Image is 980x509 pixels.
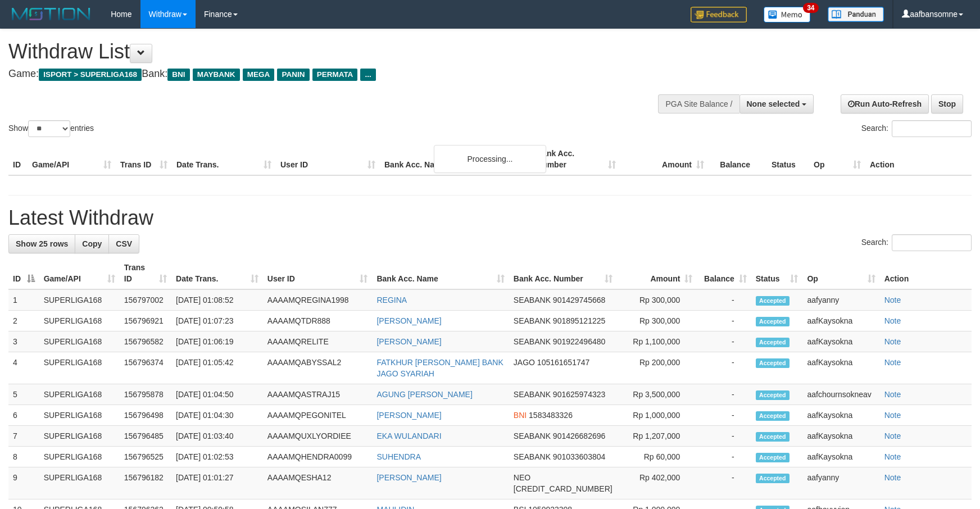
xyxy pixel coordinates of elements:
td: - [697,289,751,311]
td: Rp 200,000 [617,352,697,384]
label: Search: [861,120,972,137]
a: Note [884,452,901,461]
td: [DATE] 01:03:40 [171,426,263,447]
td: AAAAMQABYSSAL2 [263,352,373,384]
span: Copy 105161651747 to clipboard [537,358,589,367]
td: SUPERLIGA168 [39,331,120,352]
td: [DATE] 01:08:52 [171,289,263,311]
td: 1 [8,289,39,311]
a: Note [884,431,901,440]
th: ID: activate to sort column descending [8,257,39,289]
img: MOTION_logo.png [8,6,94,22]
span: Copy 901625974323 to clipboard [553,390,605,399]
td: 156796582 [120,331,171,352]
th: User ID [276,143,380,175]
td: 7 [8,426,39,447]
a: Copy [75,234,109,253]
span: Copy [82,239,102,248]
td: SUPERLIGA168 [39,405,120,426]
span: Accepted [756,338,790,347]
a: [PERSON_NAME] [376,316,441,325]
span: BNI [167,69,189,81]
th: Action [880,257,972,289]
td: - [697,467,751,499]
span: ... [360,69,375,81]
td: 8 [8,447,39,467]
a: [PERSON_NAME] [376,337,441,346]
div: PGA Site Balance / [658,94,739,113]
a: AGUNG [PERSON_NAME] [376,390,472,399]
span: SEABANK [514,452,551,461]
input: Search: [892,234,972,251]
td: Rp 300,000 [617,311,697,331]
th: ID [8,143,28,175]
td: SUPERLIGA168 [39,289,120,311]
td: Rp 402,000 [617,467,697,499]
span: NEO [514,473,530,482]
th: Trans ID [116,143,172,175]
td: Rp 3,500,000 [617,384,697,405]
td: - [697,426,751,447]
span: None selected [747,99,800,108]
td: 3 [8,331,39,352]
td: - [697,311,751,331]
th: Bank Acc. Name [380,143,532,175]
a: REGINA [376,296,407,305]
span: SEABANK [514,316,551,325]
label: Search: [861,234,972,251]
th: User ID: activate to sort column ascending [263,257,373,289]
span: SEABANK [514,337,551,346]
td: AAAAMQHENDRA0099 [263,447,373,467]
td: aafchournsokneav [802,384,879,405]
span: 34 [803,3,818,13]
td: 156797002 [120,289,171,311]
td: AAAAMQREGINA1998 [263,289,373,311]
a: SUHENDRA [376,452,421,461]
th: Bank Acc. Name: activate to sort column ascending [372,257,509,289]
th: Status [767,143,809,175]
th: Date Trans.: activate to sort column ascending [171,257,263,289]
td: [DATE] 01:04:30 [171,405,263,426]
th: Game/API: activate to sort column ascending [39,257,120,289]
td: AAAAMQASTRAJ15 [263,384,373,405]
td: 156796182 [120,467,171,499]
td: 6 [8,405,39,426]
a: Note [884,296,901,305]
th: Game/API [28,143,116,175]
td: - [697,352,751,384]
td: SUPERLIGA168 [39,447,120,467]
td: [DATE] 01:06:19 [171,331,263,352]
td: [DATE] 01:05:42 [171,352,263,384]
span: SEABANK [514,390,551,399]
div: Processing... [434,145,546,173]
td: Rp 1,207,000 [617,426,697,447]
td: - [697,405,751,426]
input: Search: [892,120,972,137]
td: SUPERLIGA168 [39,426,120,447]
th: Op: activate to sort column ascending [802,257,879,289]
td: aafKaysokna [802,311,879,331]
a: Run Auto-Refresh [841,94,929,113]
span: PERMATA [312,69,358,81]
td: AAAAMQESHA12 [263,467,373,499]
th: Amount: activate to sort column ascending [617,257,697,289]
td: aafKaysokna [802,331,879,352]
span: Copy 901429745668 to clipboard [553,296,605,305]
td: [DATE] 01:01:27 [171,467,263,499]
td: - [697,331,751,352]
span: PANIN [277,69,309,81]
td: SUPERLIGA168 [39,352,120,384]
th: Amount [620,143,709,175]
span: Accepted [756,358,790,368]
td: AAAAMQUXLYORDIEE [263,426,373,447]
td: aafyanny [802,289,879,311]
td: AAAAMQRELITE [263,331,373,352]
td: aafKaysokna [802,405,879,426]
a: Note [884,337,901,346]
td: aafKaysokna [802,426,879,447]
td: Rp 1,100,000 [617,331,697,352]
a: Note [884,390,901,399]
span: BNI [514,411,527,420]
td: - [697,447,751,467]
a: Note [884,411,901,420]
